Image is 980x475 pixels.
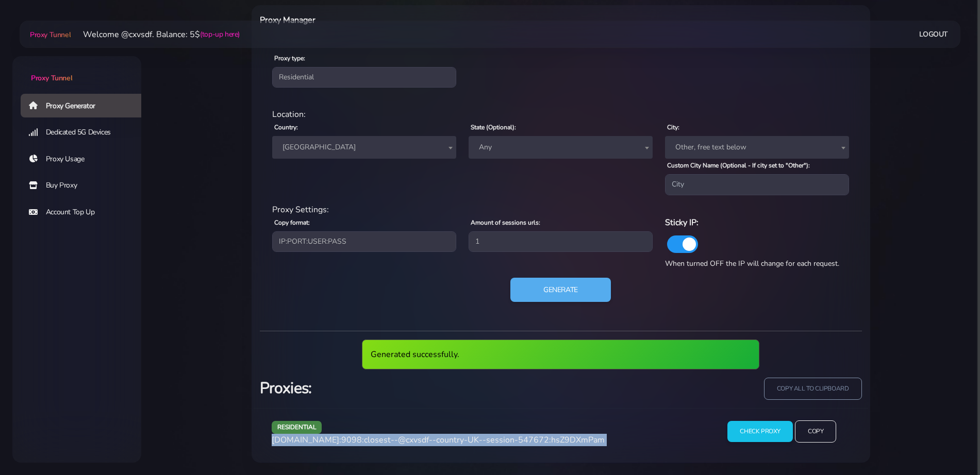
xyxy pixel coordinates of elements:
span: When turned OFF the IP will change for each request. [665,259,839,268]
label: State (Optional): [471,123,516,132]
label: Country: [274,123,298,132]
span: United Kingdom [272,136,456,159]
span: Other, free text below [671,140,843,155]
input: City [665,174,849,195]
h6: Proxy Manager [260,13,606,27]
span: residential [272,421,322,434]
div: Proxy Settings: [266,203,856,216]
span: Other, free text below [665,136,849,159]
iframe: Webchat Widget [930,425,967,462]
span: [DOMAIN_NAME]:9098:closest--@cxvsdf--country-UK--session-547672:hsZ9DXmPam [272,434,605,446]
a: Proxy Generator [21,94,150,117]
h3: Proxies: [260,378,555,399]
a: Buy Proxy [21,174,150,197]
span: Any [469,136,653,159]
label: City: [667,123,679,132]
span: United Kingdom [278,140,450,155]
label: Amount of sessions urls: [471,218,540,227]
input: Check Proxy [727,421,793,442]
input: Copy [795,420,836,443]
div: Location: [266,108,856,121]
span: Proxy Tunnel [31,73,72,83]
span: Proxy Tunnel [30,30,71,40]
a: Proxy Tunnel [28,26,71,43]
h6: Sticky IP: [665,216,849,229]
label: Copy format: [274,218,310,227]
div: Generated successfully. [362,340,759,369]
label: Custom City Name (Optional - If city set to "Other"): [667,161,810,170]
a: Dedicated 5G Devices [21,121,150,144]
a: Proxy Usage [21,147,150,171]
span: Any [475,140,646,155]
input: copy all to clipboard [764,378,862,400]
li: Welcome @cxvsdf. Balance: 5$ [71,28,240,41]
a: Logout [919,25,948,44]
a: Proxy Tunnel [12,56,141,83]
a: (top-up here) [200,29,240,40]
button: Generate [510,278,611,302]
label: Proxy type: [274,54,305,63]
a: Account Top Up [21,200,150,224]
